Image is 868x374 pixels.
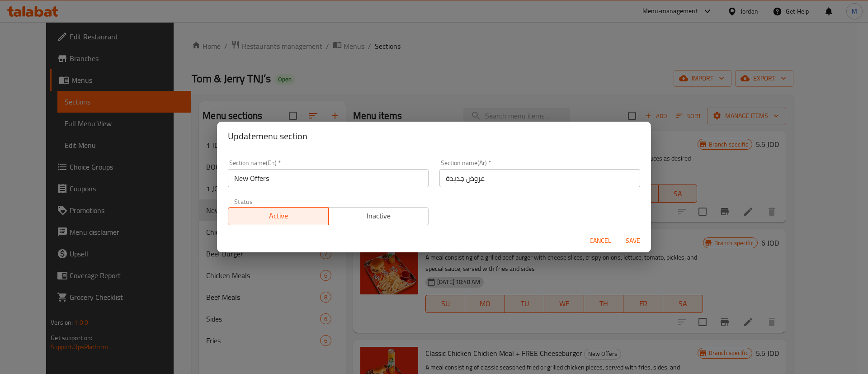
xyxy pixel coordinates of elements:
[228,169,429,187] input: Please enter section name(en)
[622,235,644,246] span: Save
[332,209,425,223] span: Inactive
[618,232,647,249] button: Save
[228,207,329,225] button: Active
[232,209,325,223] span: Active
[439,169,640,187] input: Please enter section name(ar)
[228,129,640,143] h2: Update menu section
[590,235,611,246] span: Cancel
[328,207,429,225] button: Inactive
[586,232,615,249] button: Cancel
